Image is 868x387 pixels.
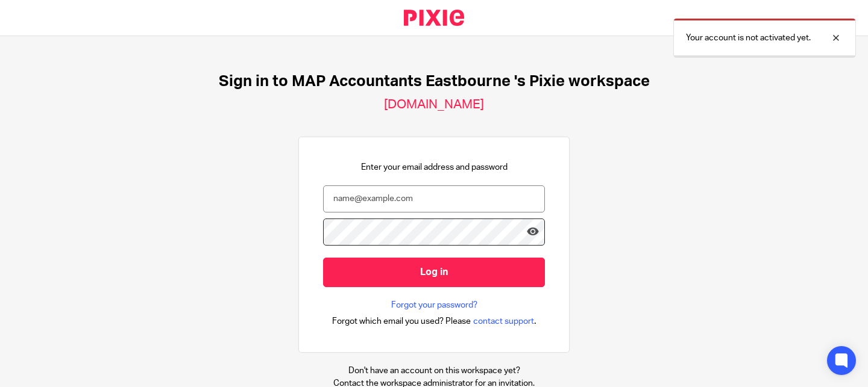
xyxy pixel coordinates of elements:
a: Forgot your password? [391,299,477,311]
p: Enter your email address and password [361,161,508,173]
input: name@example.com [323,185,545,212]
p: Don't have an account on this workspace yet? [333,365,535,377]
span: Forgot which email you used? Please [332,315,471,327]
p: Your account is not activated yet. [686,32,811,44]
h2: [DOMAIN_NAME] [384,97,484,113]
input: Log in [323,258,545,287]
div: . [332,314,536,328]
h1: Sign in to MAP Accountants Eastbourne 's Pixie workspace [219,72,650,91]
span: contact support [473,315,534,327]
